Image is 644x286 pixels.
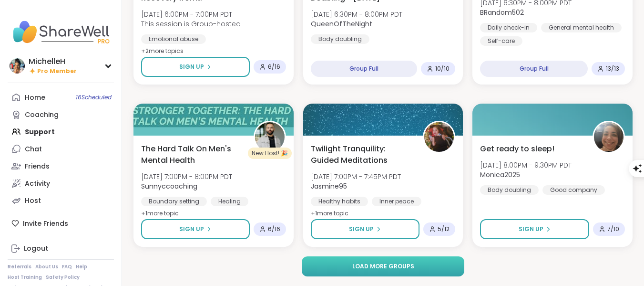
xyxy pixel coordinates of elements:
[62,264,72,270] a: FAQ
[141,197,207,206] div: Boundary setting
[311,197,368,206] div: Healthy habits
[424,122,454,152] img: Jasmine95
[519,225,543,233] span: Sign Up
[268,225,280,233] span: 6 / 16
[8,240,114,257] a: Logout
[179,63,204,71] span: Sign Up
[8,106,114,123] a: Coaching
[480,170,520,180] b: Monica2025
[25,179,50,189] div: Activity
[141,34,206,44] div: Emotional abuse
[141,181,197,191] b: Sunnyccoaching
[311,143,413,166] span: Twilight Tranquility: Guided Meditations
[607,225,619,233] span: 7 / 10
[8,140,114,158] a: Chat
[141,172,232,181] span: [DATE] 7:00PM - 8:00PM PDT
[10,58,25,74] img: MichelleH
[480,143,554,155] span: Get ready to sleep!
[141,10,241,19] span: [DATE] 6:00PM - 7:00PM PDT
[141,19,241,29] span: This session is Group-hosted
[268,63,280,71] span: 6 / 16
[372,197,421,206] div: Inner peace
[35,264,58,270] a: About Us
[29,56,77,67] div: MichelleH
[25,162,50,171] div: Friends
[8,175,114,192] a: Activity
[179,225,204,233] span: Sign Up
[46,274,80,281] a: Safety Policy
[594,122,624,152] img: Monica2025
[480,185,539,195] div: Body doubling
[8,89,114,106] a: Home16Scheduled
[37,67,77,75] span: Pro Member
[542,185,605,195] div: Good company
[302,256,464,276] button: Load more groups
[8,15,114,49] img: ShareWell Nav Logo
[8,158,114,175] a: Friends
[311,61,418,77] div: Group Full
[435,65,450,73] span: 10 / 10
[248,148,292,159] div: New Host! 🎉
[141,57,250,77] button: Sign Up
[8,274,42,281] a: Host Training
[480,36,522,46] div: Self-care
[311,19,372,29] b: QueenOfTheNight
[438,225,450,233] span: 5 / 12
[76,94,112,101] span: 16 Scheduled
[606,65,619,73] span: 13 / 13
[480,219,589,239] button: Sign Up
[8,215,114,232] div: Invite Friends
[25,196,41,206] div: Host
[8,192,114,209] a: Host
[76,264,87,270] a: Help
[255,122,285,152] img: Sunnyccoaching
[480,23,537,32] div: Daily check-in
[311,34,369,44] div: Body doubling
[8,264,31,270] a: Referrals
[141,219,250,239] button: Sign Up
[311,181,347,191] b: Jasmine95
[24,244,48,254] div: Logout
[141,143,243,166] span: The Hard Talk On Men's Mental Health
[352,262,414,271] span: Load more groups
[480,8,524,17] b: BRandom502
[480,160,572,170] span: [DATE] 8:00PM - 9:30PM PDT
[480,61,588,77] div: Group Full
[25,93,45,103] div: Home
[311,172,401,181] span: [DATE] 7:00PM - 7:45PM PDT
[211,197,248,206] div: Healing
[349,225,374,233] span: Sign Up
[311,10,402,19] span: [DATE] 6:30PM - 8:00PM PDT
[25,145,42,154] div: Chat
[25,110,59,120] div: Coaching
[541,23,622,32] div: General mental health
[311,219,420,239] button: Sign Up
